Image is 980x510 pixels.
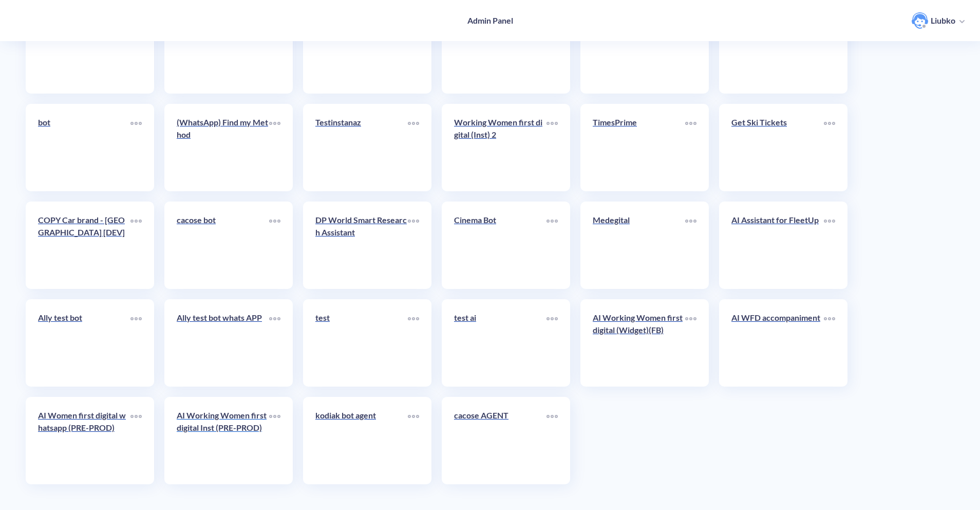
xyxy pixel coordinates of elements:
[593,312,685,336] p: AI Working Women first digital (Widget)(FB)
[912,12,928,29] img: user photo
[731,116,824,129] p: Get Ski Tickets
[454,116,546,141] p: Working Women first digital (Inst) 2
[315,116,408,129] p: Testinstanaz
[38,116,130,179] a: bot
[454,116,546,179] a: Working Women first digital (Inst) 2
[593,312,685,374] a: AI Working Women first digital (Widget)(FB)
[177,214,269,277] a: cacose bot
[467,15,513,25] h4: Admin Panel
[38,409,130,472] a: AI Women first digital whatsapp (PRE-PROD)
[731,312,824,324] p: AI WFD accompaniment
[731,19,824,81] a: Find my Method
[315,19,408,81] a: COP28 AI Assistant
[38,214,130,277] a: COPY Car brand - [GEOGRAPHIC_DATA] [DEV]
[454,312,546,324] p: test ai
[454,214,546,277] a: Cinema Bot
[38,214,130,239] p: COPY Car brand - [GEOGRAPHIC_DATA] [DEV]
[177,409,269,472] a: AI Working Women first digital Inst (PRE-PROD)
[315,312,408,324] p: test
[315,116,408,179] a: Testinstanaz
[907,11,970,30] button: user photoLiubko
[177,116,269,179] a: (WhatsApp) Find my Method
[177,214,269,226] p: cacose bot
[177,312,269,324] p: Ally test bot whats APP
[38,312,130,374] a: Ally test bot
[731,312,824,374] a: AI WFD accompaniment
[315,214,408,277] a: DP World Smart Research Assistant
[38,116,130,129] p: bot
[315,312,408,374] a: test
[593,19,685,81] a: bot1
[593,214,685,277] a: Medegital
[454,409,546,422] p: cacose AGENT
[38,312,130,324] p: Ally test bot
[454,312,546,374] a: test ai
[454,19,546,81] a: 1
[177,19,269,81] a: [DOMAIN_NAME]
[593,116,685,129] p: TimesPrime
[177,116,269,141] p: (WhatsApp) Find my Method
[177,409,269,434] p: AI Working Women first digital Inst (PRE-PROD)
[315,409,408,422] p: kodiak bot agent
[177,312,269,374] a: Ally test bot whats APP
[593,214,685,226] p: Medegital
[315,409,408,472] a: kodiak bot agent
[731,116,824,179] a: Get Ski Tickets
[315,214,408,239] p: DP World Smart Research Assistant
[731,214,824,277] a: AI Assistant for FleetUp
[931,15,955,26] p: Liubko
[731,214,824,226] p: AI Assistant for FleetUp
[454,214,546,226] p: Cinema Bot
[38,19,130,81] a: Restaurant Test chatbot
[454,409,546,472] a: cacose AGENT
[593,116,685,179] a: TimesPrime
[38,409,130,434] p: AI Women first digital whatsapp (PRE-PROD)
